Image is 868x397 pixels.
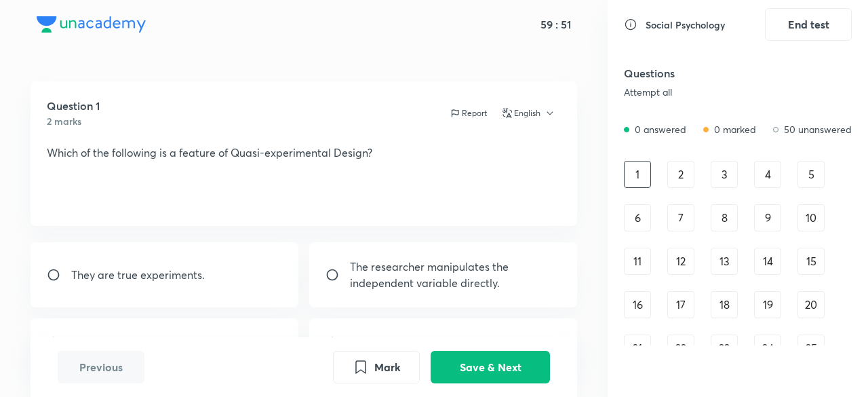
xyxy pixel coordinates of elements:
div: 16 [624,291,651,318]
div: 14 [754,248,781,275]
div: 9 [754,204,781,231]
div: 11 [624,248,651,275]
div: 17 [667,291,694,318]
div: 8 [711,204,738,231]
p: It is not subjected to history effect. [350,335,520,351]
div: 6 [624,204,651,231]
img: report icon [450,108,460,119]
div: 15 [797,248,825,275]
div: 5 [797,161,825,188]
div: 24 [754,335,781,362]
p: 50 unanswered [784,122,852,136]
button: Previous [58,351,144,383]
div: 18 [711,291,738,318]
p: 0 marked [714,122,756,136]
h5: 51 [558,18,571,31]
h6: Social Psychology [646,18,725,32]
div: 21 [624,335,651,362]
h5: 59 : [538,18,558,31]
div: 1 [624,161,651,188]
div: 25 [797,335,825,362]
p: Report [462,107,487,119]
div: 4 [754,161,781,188]
div: 12 [667,248,694,275]
p: Which of the following is a feature of Quasi-experimental Design? [47,145,561,161]
div: 20 [797,291,825,318]
button: English [498,107,555,119]
p: The researcher manipulates the independent variable directly. [350,259,561,291]
p: Random assignment is not possible. [71,335,249,351]
div: 3 [711,161,738,188]
h5: Question 1 [47,98,100,114]
div: 13 [711,248,738,275]
h5: Questions [624,65,783,81]
div: 2 [667,161,694,188]
div: 23 [711,335,738,362]
div: Attempt all [624,87,783,98]
button: Save & Next [431,351,550,383]
h6: 2 marks [47,114,100,128]
div: 22 [667,335,694,362]
button: Mark [333,351,420,383]
p: They are true experiments. [71,267,205,283]
button: End test [765,8,852,41]
div: 7 [667,204,694,231]
div: 19 [754,291,781,318]
p: 0 answered [635,122,686,136]
div: 10 [797,204,825,231]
